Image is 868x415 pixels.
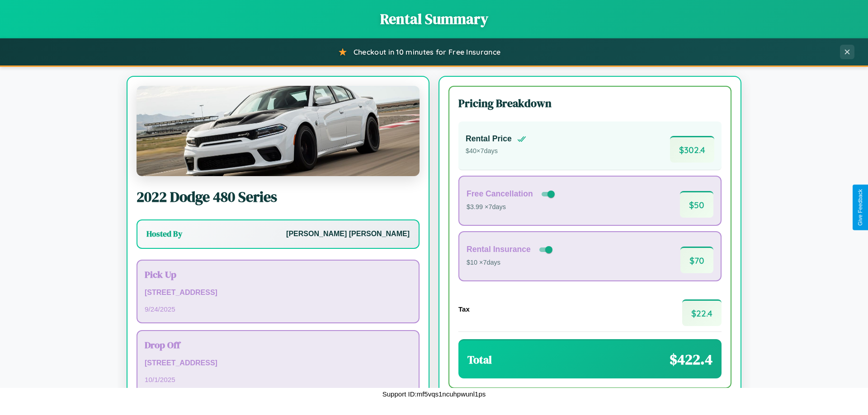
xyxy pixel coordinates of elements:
img: Dodge 480 Series [137,86,420,176]
h3: Hosted By [146,228,182,239]
span: $ 50 [680,191,713,218]
h3: Pick Up [145,268,411,281]
h4: Rental Price [466,134,512,144]
span: $ 70 [680,247,713,273]
h2: 2022 Dodge 480 Series [137,187,420,207]
p: $3.99 × 7 days [467,201,557,213]
h4: Tax [458,305,470,313]
span: $ 22.4 [682,299,722,326]
h3: Pricing Breakdown [458,96,722,111]
h4: Free Cancellation [467,189,533,199]
p: [STREET_ADDRESS] [145,286,411,299]
span: $ 302.4 [670,136,714,163]
span: $ 422.4 [670,350,712,369]
span: Checkout in 10 minutes for Free Insurance [354,47,500,56]
div: Give Feedback [857,189,863,226]
p: Support ID: mf5vqs1ncuhpwunl1ps [382,388,486,400]
h4: Rental Insurance [467,245,531,254]
p: [PERSON_NAME] [PERSON_NAME] [286,228,410,241]
p: 9 / 24 / 2025 [145,303,411,315]
h3: Drop Off [145,338,411,351]
p: $10 × 7 days [467,257,554,269]
h3: Total [467,352,492,367]
p: [STREET_ADDRESS] [145,357,411,370]
p: 10 / 1 / 2025 [145,373,411,386]
p: $ 40 × 7 days [466,145,526,157]
h1: Rental Summary [9,9,859,29]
